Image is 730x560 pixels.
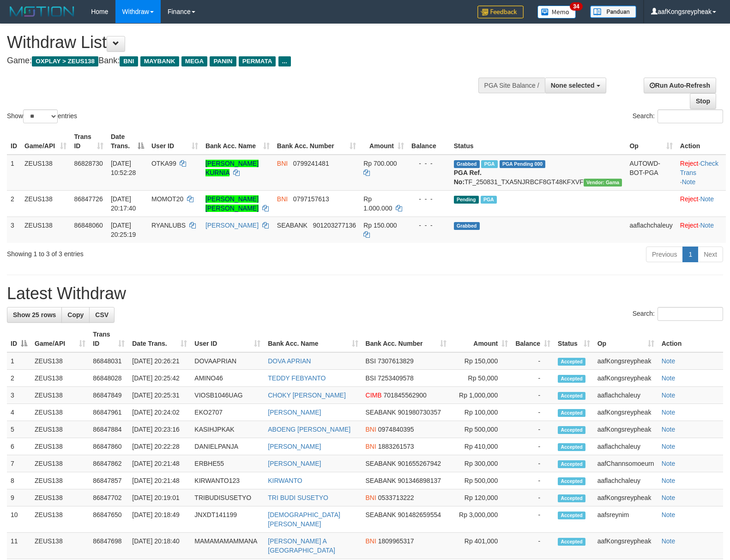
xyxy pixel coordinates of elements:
h1: Latest Withdraw [7,284,723,303]
select: Showentries [23,109,58,123]
span: Copy [67,311,84,319]
a: [PERSON_NAME] A [GEOGRAPHIC_DATA] [268,537,335,554]
span: OXPLAY > ZEUS138 [32,56,98,66]
a: Run Auto-Refresh [644,78,716,93]
a: [PERSON_NAME] KURNIA [205,160,259,176]
a: Reject [680,222,699,229]
span: Accepted [558,392,585,400]
a: Note [662,537,676,545]
td: TF_250831_TXA5NJRBCF8GT48KFXVF [450,155,626,191]
span: Copy 7253409578 to clipboard [378,374,414,382]
td: - [512,506,554,533]
th: Action [658,326,723,352]
th: User ID: activate to sort column ascending [191,326,264,352]
input: Search: [658,109,723,123]
td: - [512,404,554,421]
span: 86847726 [74,195,103,203]
span: Accepted [558,426,585,434]
span: BSI [366,357,376,365]
td: ZEUS138 [31,506,89,533]
div: - - - [411,194,446,204]
label: Search: [633,307,723,321]
th: Bank Acc. Name: activate to sort column ascending [264,326,362,352]
span: None selected [551,82,595,89]
td: 86847860 [89,438,128,455]
a: DOVA APRIAN [268,357,311,365]
a: Check Trans [680,160,718,176]
span: CIMB [366,391,382,399]
td: 86847698 [89,533,128,559]
td: ZEUS138 [31,438,89,455]
span: Accepted [558,538,585,546]
td: aaflachchaleuy [594,438,658,455]
td: ZEUS138 [21,190,70,217]
a: [PERSON_NAME] [268,443,321,450]
a: CSV [89,307,115,323]
th: Trans ID: activate to sort column ascending [89,326,128,352]
td: 1 [7,352,31,370]
td: 7 [7,455,31,472]
td: 11 [7,533,31,559]
span: Copy 901346898137 to clipboard [398,477,441,484]
span: Copy 901980730357 to clipboard [398,409,441,416]
th: ID: activate to sort column descending [7,326,31,352]
span: Accepted [558,460,585,468]
span: BNI [277,160,288,167]
th: Status: activate to sort column ascending [554,326,594,352]
a: [PERSON_NAME] [205,222,259,229]
a: Note [662,511,676,518]
td: aafChannsomoeurn [594,455,658,472]
td: ZEUS138 [31,352,89,370]
span: Accepted [558,512,585,519]
td: 3 [7,217,21,243]
span: BNI [277,195,288,203]
span: Rp 700.000 [363,160,397,167]
a: Note [662,494,676,501]
img: panduan.png [590,6,636,18]
span: Marked by aafsreyleap [481,196,497,204]
td: - [512,387,554,404]
span: Vendor URL: https://trx31.1velocity.biz [584,179,622,187]
a: Note [700,222,714,229]
td: aaflachchaleuy [594,472,658,489]
span: Accepted [558,443,585,451]
label: Show entries [7,109,77,123]
td: Rp 300,000 [450,455,512,472]
td: aaflachchaleuy [626,217,676,243]
td: [DATE] 20:18:40 [128,533,191,559]
td: aafKongsreypheak [594,421,658,438]
h4: Game: Bank: [7,56,477,66]
td: Rp 500,000 [450,472,512,489]
td: 86847702 [89,489,128,506]
span: SEABANK [366,460,396,467]
td: [DATE] 20:21:48 [128,455,191,472]
td: aafKongsreypheak [594,489,658,506]
td: AMINO46 [191,370,264,387]
td: Rp 3,000,000 [450,506,512,533]
td: - [512,370,554,387]
h1: Withdraw List [7,33,477,52]
span: PANIN [210,56,236,66]
td: 86848028 [89,370,128,387]
td: 8 [7,472,31,489]
th: ID [7,128,21,155]
td: ZEUS138 [31,421,89,438]
td: - [512,352,554,370]
a: Note [662,426,676,433]
span: Copy 1809965317 to clipboard [378,537,414,545]
span: Rp 150.000 [363,222,397,229]
td: 86847650 [89,506,128,533]
td: Rp 410,000 [450,438,512,455]
td: 86847862 [89,455,128,472]
span: Copy 0974840395 to clipboard [378,426,414,433]
th: Balance: activate to sort column ascending [512,326,554,352]
th: Amount: activate to sort column ascending [360,128,408,155]
span: BSI [366,374,376,382]
td: 86847849 [89,387,128,404]
a: Previous [646,247,683,262]
span: Copy 7307613829 to clipboard [378,357,414,365]
td: aaflachchaleuy [594,387,658,404]
span: Grabbed [454,222,480,230]
td: 5 [7,421,31,438]
td: aafKongsreypheak [594,352,658,370]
